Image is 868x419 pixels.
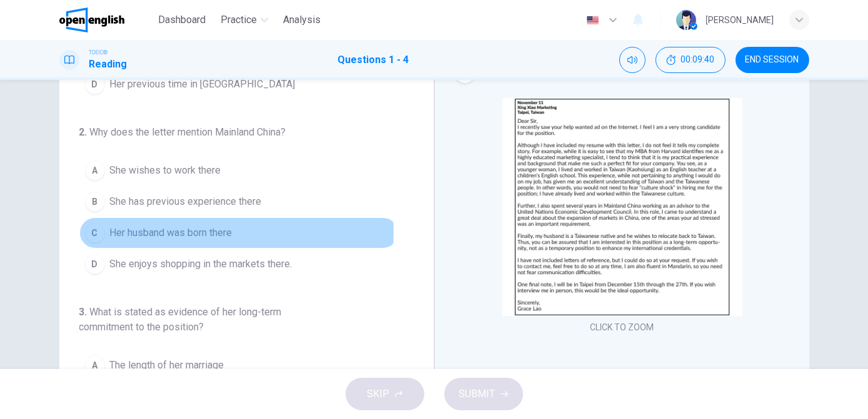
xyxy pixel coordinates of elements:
[283,12,321,27] span: Analysis
[79,186,399,217] button: BShe has previous experience there
[79,249,399,280] button: DShe enjoys shopping in the markets there.
[676,10,696,30] img: Profile picture
[706,12,774,27] div: [PERSON_NAME]
[79,350,399,381] button: AThe length of her marriage
[586,318,659,336] button: CLICK TO ZOOM
[89,57,127,72] h1: Reading
[158,12,206,27] span: Dashboard
[59,7,154,32] a: OpenEnglish logo
[656,47,726,73] div: Hide
[79,69,399,100] button: DHer previous time in [GEOGRAPHIC_DATA]
[216,9,273,31] button: Practice
[746,55,799,65] span: END SESSION
[585,16,601,25] img: en
[79,126,87,138] span: 2 .
[110,194,262,209] span: She has previous experience there
[110,225,232,240] span: Her husband was born there
[619,47,646,73] div: Mute
[85,254,105,274] div: D
[79,306,87,318] span: 3 .
[337,52,409,67] h1: Questions 1 - 4
[153,9,211,31] button: Dashboard
[502,98,742,316] img: undefined
[681,55,715,65] span: 00:09:40
[736,47,809,73] button: END SESSION
[79,306,282,333] span: What is stated as evidence of her long-term commitment to the position?
[221,12,257,27] span: Practice
[90,126,286,138] span: Why does the letter mention Mainland China?
[656,47,726,73] button: 00:09:40
[110,358,224,373] span: The length of her marriage
[85,355,105,375] div: A
[85,223,105,243] div: C
[85,160,105,180] div: A
[79,217,399,249] button: CHer husband was born there
[79,155,399,186] button: AShe wishes to work there
[278,9,326,31] button: Analysis
[110,77,296,92] span: Her previous time in [GEOGRAPHIC_DATA]
[89,48,108,57] span: TOEIC®
[110,163,221,178] span: She wishes to work there
[85,192,105,212] div: B
[110,257,292,272] span: She enjoys shopping in the markets there.
[85,74,105,94] div: D
[59,7,125,32] img: OpenEnglish logo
